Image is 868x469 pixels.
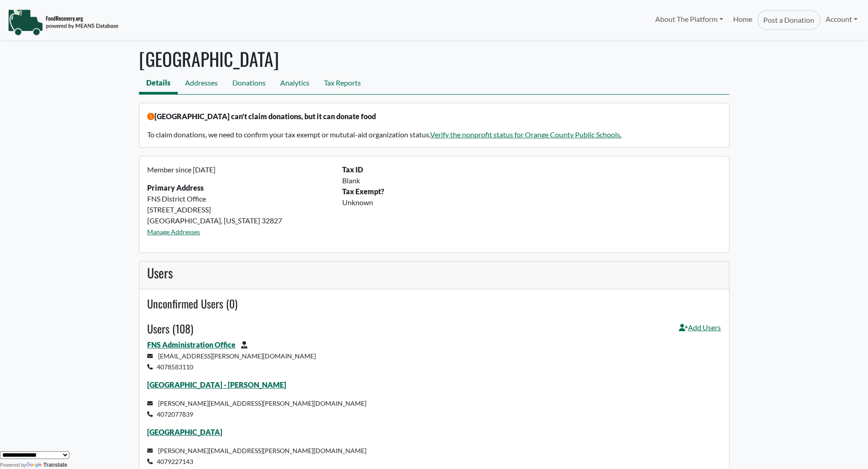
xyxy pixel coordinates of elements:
[225,74,273,94] a: Donations
[8,9,118,36] img: NavigationLogo_FoodRecovery-91c16205cd0af1ed486a0f1a7774a6544ea792ac00100771e7dd3ec7c0e58e41.png
[147,164,331,175] p: Member since [DATE]
[147,352,316,371] small: [EMAIL_ADDRESS][PERSON_NAME][DOMAIN_NAME] 4078583110
[147,380,286,389] a: [GEOGRAPHIC_DATA] - [PERSON_NAME]
[650,10,728,28] a: About The Platform
[147,322,193,335] h4: Users (108)
[139,48,729,70] h1: [GEOGRAPHIC_DATA]
[147,265,721,281] h3: Users
[147,228,200,236] a: Manage Addresses
[26,462,67,468] a: Translate
[147,447,366,465] small: [PERSON_NAME][EMAIL_ADDRESS][PERSON_NAME][DOMAIN_NAME] 4079227143
[430,130,621,139] a: Verify the nonprofit status for Orange County Public Schools.
[147,111,721,122] p: [GEOGRAPHIC_DATA] can't claim donations, but it can donate food
[337,175,726,186] div: Blank
[342,187,384,196] b: Tax Exempt?
[178,74,225,94] a: Addresses
[273,74,317,94] a: Analytics
[139,74,178,94] a: Details
[728,10,757,30] a: Home
[821,10,863,28] a: Account
[142,164,337,244] div: FNS District Office [STREET_ADDRESS] [GEOGRAPHIC_DATA], [US_STATE] 32827
[147,129,721,140] p: To claim donations, we need to confirm your tax exempt or mututal-aid organization status.
[679,322,721,339] a: Add Users
[147,399,366,418] small: [PERSON_NAME][EMAIL_ADDRESS][PERSON_NAME][DOMAIN_NAME] 4072077839
[147,297,721,310] h4: Unconfirmed Users (0)
[342,165,363,174] b: Tax ID
[147,428,222,436] a: [GEOGRAPHIC_DATA]
[26,462,43,469] img: Google Translate
[317,74,368,94] a: Tax Reports
[147,340,236,349] a: FNS Administration Office
[147,183,204,192] strong: Primary Address
[757,10,820,30] a: Post a Donation
[337,197,726,208] div: Unknown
